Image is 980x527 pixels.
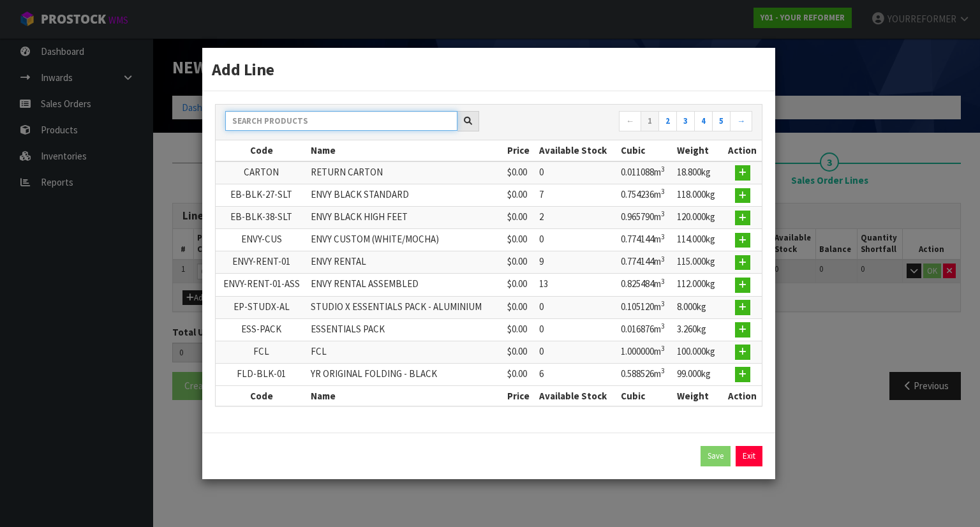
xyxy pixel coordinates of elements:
td: STUDIO X ESSENTIALS PACK - ALUMINIUM [308,296,504,318]
td: ENVY-CUS [216,229,308,251]
a: 3 [676,111,695,131]
td: $0.00 [504,318,536,341]
td: ENVY CUSTOM (WHITE/MOCHA) [308,229,504,251]
th: Available Stock [536,385,618,406]
sup: 3 [661,232,665,241]
a: ← [619,111,641,131]
td: EB-BLK-38-SLT [216,207,308,229]
td: 1.000000m [618,341,673,363]
a: 4 [694,111,713,131]
td: 120.000kg [674,207,724,229]
td: 99.000kg [674,363,724,385]
td: 112.000kg [674,274,724,296]
td: 8.000kg [674,296,724,318]
button: Save [701,446,731,466]
sup: 3 [661,299,665,308]
sup: 3 [661,209,665,218]
td: 115.000kg [674,251,724,274]
td: ESSENTIALS PACK [308,318,504,341]
td: EB-BLK-27-SLT [216,184,308,206]
td: 6 [536,363,618,385]
td: $0.00 [504,161,536,184]
td: $0.00 [504,229,536,251]
td: EP-STUDX-AL [216,296,308,318]
th: Action [723,385,762,406]
td: 118.000kg [674,184,724,206]
td: 2 [536,207,618,229]
td: ENVY RENTAL ASSEMBLED [308,274,504,296]
th: Weight [674,140,724,161]
sup: 3 [661,277,665,286]
td: 0.588526m [618,363,673,385]
td: 0.016876m [618,318,673,341]
th: Price [504,140,536,161]
td: 0.825484m [618,274,673,296]
th: Cubic [618,385,673,406]
td: 0.965790m [618,207,673,229]
td: ENVY-RENT-01 [216,251,308,274]
sup: 3 [661,187,665,196]
th: Price [504,385,536,406]
td: 0.011088m [618,161,673,184]
td: $0.00 [504,184,536,206]
h3: Add Line [212,57,766,81]
th: Weight [674,385,724,406]
td: 100.000kg [674,341,724,363]
th: Name [308,385,504,406]
td: 18.800kg [674,161,724,184]
td: $0.00 [504,207,536,229]
td: ENVY-RENT-01-ASS [216,274,308,296]
td: ENVY BLACK STANDARD [308,184,504,206]
td: $0.00 [504,341,536,363]
td: ENVY RENTAL [308,251,504,274]
td: $0.00 [504,296,536,318]
td: ENVY BLACK HIGH FEET [308,207,504,229]
th: Available Stock [536,140,618,161]
td: $0.00 [504,274,536,296]
td: 3.260kg [674,318,724,341]
input: Search products [225,111,457,131]
td: YR ORIGINAL FOLDING - BLACK [308,363,504,385]
td: 114.000kg [674,229,724,251]
th: Cubic [618,140,673,161]
td: FLD-BLK-01 [216,363,308,385]
td: 0 [536,161,618,184]
sup: 3 [661,165,665,174]
td: 13 [536,274,618,296]
td: 0.754236m [618,184,673,206]
td: $0.00 [504,363,536,385]
td: 9 [536,251,618,274]
sup: 3 [661,366,665,375]
td: RETURN CARTON [308,161,504,184]
td: 0.774144m [618,229,673,251]
td: 0 [536,318,618,341]
td: ESS-PACK [216,318,308,341]
td: 0 [536,296,618,318]
th: Code [216,140,308,161]
a: 5 [712,111,731,131]
a: 1 [641,111,659,131]
nav: Page navigation [498,111,752,133]
th: Code [216,385,308,406]
td: $0.00 [504,251,536,274]
td: CARTON [216,161,308,184]
td: 0 [536,341,618,363]
th: Name [308,140,504,161]
a: → [730,111,752,131]
sup: 3 [661,322,665,330]
a: 2 [658,111,677,131]
sup: 3 [661,255,665,263]
td: 7 [536,184,618,206]
a: Exit [736,446,762,466]
td: FCL [308,341,504,363]
td: 0.105120m [618,296,673,318]
td: FCL [216,341,308,363]
td: 0.774144m [618,251,673,274]
th: Action [723,140,762,161]
sup: 3 [661,344,665,353]
td: 0 [536,229,618,251]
